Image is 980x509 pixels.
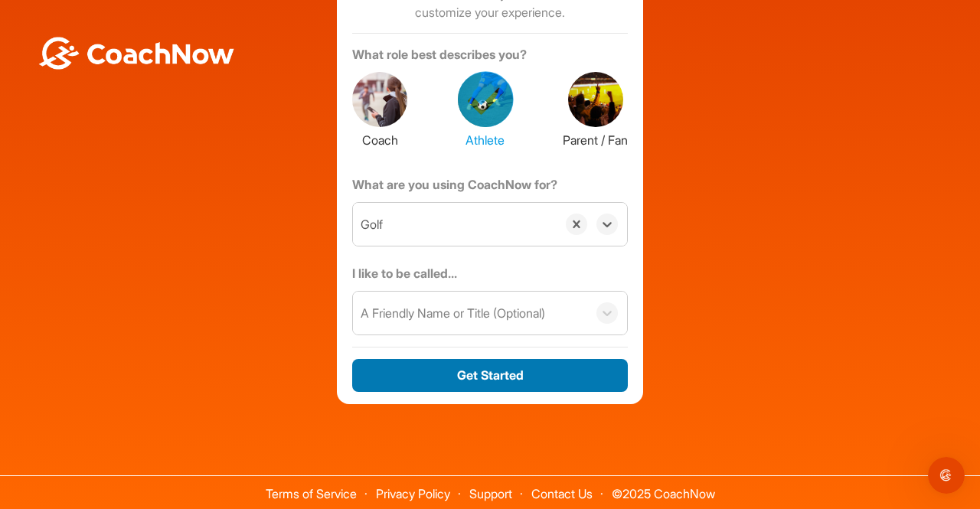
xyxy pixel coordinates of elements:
label: What are you using CoachNow for? [352,175,628,200]
span: © 2025 CoachNow [604,476,723,500]
label: Athlete [458,127,513,149]
label: What role best describes you? [352,45,628,70]
label: I like to be called... [352,264,628,289]
a: Terms of Service [266,486,357,501]
iframe: Intercom live chat [928,457,965,494]
a: Contact Us [531,486,593,501]
div: A Friendly Name or Title (Optional) [361,304,545,322]
a: Support [469,486,512,501]
img: BwLJSsUCoWCh5upNqxVrqldRgqLPVwmV24tXu5FoVAoFEpwwqQ3VIfuoInZCoVCoTD4vwADAC3ZFMkVEQFDAAAAAElFTkSuQmCC [37,37,236,70]
label: Coach [352,127,407,149]
a: Privacy Policy [376,486,450,501]
button: Get Started [352,359,628,392]
label: Parent / Fan [563,127,628,149]
div: Golf [361,215,383,233]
